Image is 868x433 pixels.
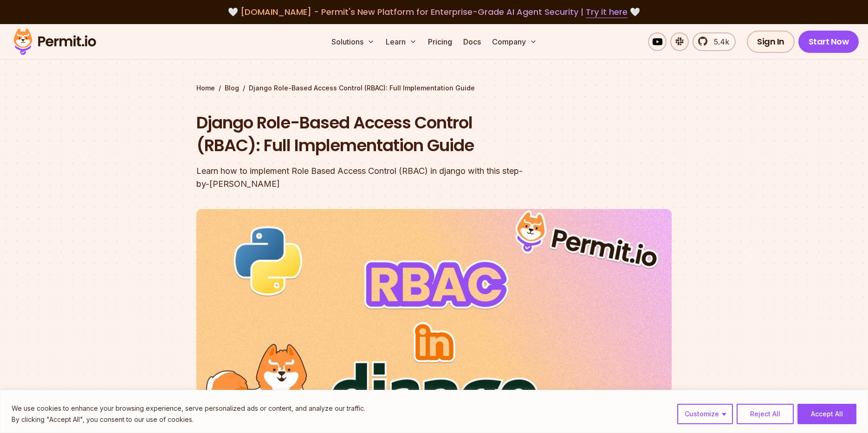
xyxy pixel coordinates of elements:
[328,32,378,51] button: Solutions
[677,404,733,424] button: Customize
[460,32,485,51] a: Docs
[9,26,100,57] img: Permit logo
[196,111,553,157] h1: Django Role-Based Access Control (RBAC): Full Implementation Guide
[196,83,672,93] div: / /
[12,403,365,414] p: We use cookies to enhance your browsing experience, serve personalized ads or content, and analyz...
[708,36,729,47] span: 5.4k
[240,6,628,18] span: [DOMAIN_NAME] - Permit's New Platform for Enterprise-Grade AI Agent Security |
[693,32,736,51] a: 5.4k
[586,6,628,18] a: Try it here
[747,31,795,53] a: Sign In
[424,32,456,51] a: Pricing
[12,414,365,425] p: By clicking "Accept All", you consent to our use of cookies.
[22,6,846,19] div: 🤍 🤍
[225,83,239,93] a: Blog
[488,32,541,51] button: Company
[196,83,215,93] a: Home
[798,31,859,53] a: Start Now
[737,404,794,424] button: Reject All
[382,32,421,51] button: Learn
[196,165,553,191] div: Learn how to implement Role Based Access Control (RBAC) in django with this step-by-[PERSON_NAME]
[797,404,856,424] button: Accept All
